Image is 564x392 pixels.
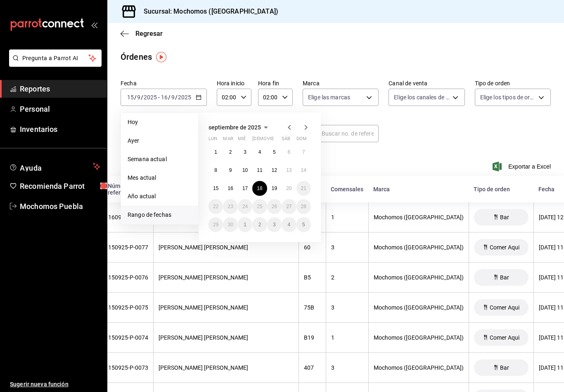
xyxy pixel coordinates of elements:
[209,145,223,160] button: 1 de septiembre de 2025
[282,136,290,145] abbr: sábado
[227,185,233,191] abbr: 16 de septiembre de 2025
[121,80,207,86] label: Fecha
[331,186,363,192] div: Comensales
[175,94,178,101] span: /
[128,136,192,145] span: Ayer
[213,204,218,209] abbr: 22 de septiembre de 2025
[108,244,148,251] div: 150925-P-0077
[128,174,192,182] span: Mes actual
[134,94,137,101] span: /
[252,199,267,214] button: 25 de septiembre de 2025
[223,145,237,160] button: 2 de septiembre de 2025
[258,149,261,155] abbr: 4 de septiembre de 2025
[296,199,311,214] button: 28 de septiembre de 2025
[20,103,100,115] span: Personal
[296,217,311,232] button: 5 de octubre de 2025
[159,304,294,311] div: [PERSON_NAME] [PERSON_NAME]
[20,124,100,135] span: Inventarios
[267,181,282,196] button: 19 de septiembre de 2025
[238,145,252,160] button: 3 de septiembre de 2025
[128,192,192,201] span: Año actual
[257,185,262,191] abbr: 18 de septiembre de 2025
[282,163,296,178] button: 13 de septiembre de 2025
[108,304,148,311] div: 150925-P-0075
[171,94,175,101] input: --
[331,304,363,311] div: 3
[374,334,464,341] div: Mochomos ([GEOGRAPHIC_DATA])
[108,274,148,281] div: 150925-P-0076
[159,334,294,341] div: [PERSON_NAME] [PERSON_NAME]
[296,136,307,145] abbr: domingo
[257,204,262,209] abbr: 25 de septiembre de 2025
[282,199,296,214] button: 27 de septiembre de 2025
[389,80,464,86] label: Canal de venta
[121,30,163,38] button: Regresar
[486,304,523,311] span: Comer Aqui
[304,334,321,341] div: B19
[301,204,306,209] abbr: 28 de septiembre de 2025
[135,30,163,38] span: Regresar
[137,7,278,16] h3: Sucursal: Mochomos ([GEOGRAPHIC_DATA])
[9,49,102,67] button: Pregunta a Parrot AI
[302,222,305,228] abbr: 5 de octubre de 2025
[287,222,290,228] abbr: 4 de octubre de 2025
[214,149,217,155] abbr: 1 de septiembre de 2025
[227,204,233,209] abbr: 23 de septiembre de 2025
[128,211,192,219] span: Rango de fechas
[22,54,89,63] span: Pregunta a Parrot AI
[373,186,464,192] div: Marca
[296,145,311,160] button: 7 de septiembre de 2025
[91,21,97,28] button: open_drawer_menu
[238,217,252,232] button: 1 de octubre de 2025
[209,199,223,214] button: 22 de septiembre de 2025
[394,93,449,101] span: Elige los canales de venta
[137,94,141,101] input: --
[374,304,464,311] div: Mochomos ([GEOGRAPHIC_DATA])
[331,364,363,371] div: 3
[227,222,233,228] abbr: 30 de septiembre de 2025
[238,163,252,178] button: 10 de septiembre de 2025
[242,204,248,209] abbr: 24 de septiembre de 2025
[301,167,306,173] abbr: 14 de septiembre de 2025
[267,163,282,178] button: 12 de septiembre de 2025
[159,274,294,281] div: [PERSON_NAME] [PERSON_NAME]
[374,274,464,281] div: Mochomos ([GEOGRAPHIC_DATA])
[252,217,267,232] button: 2 de octubre de 2025
[331,334,363,341] div: 1
[282,217,296,232] button: 4 de octubre de 2025
[480,93,536,101] span: Elige los tipos de orden
[282,145,296,160] button: 6 de septiembre de 2025
[108,214,148,221] div: 160925-P-0078
[272,204,277,209] abbr: 26 de septiembre de 2025
[304,274,321,281] div: B5
[168,94,171,101] span: /
[486,244,523,251] span: Comer Aqui
[156,52,166,62] img: Tooltip marker
[296,181,311,196] button: 21 de septiembre de 2025
[497,364,512,371] span: Bar
[128,155,192,164] span: Semana actual
[159,364,294,371] div: [PERSON_NAME] [PERSON_NAME]
[161,94,168,101] input: --
[158,94,160,101] span: -
[108,334,148,341] div: 150925-P-0074
[20,181,100,192] span: Recomienda Parrot
[209,217,223,232] button: 29 de septiembre de 2025
[302,149,305,155] abbr: 7 de septiembre de 2025
[304,244,321,251] div: 60
[267,217,282,232] button: 3 de octubre de 2025
[214,167,217,173] abbr: 8 de septiembre de 2025
[287,149,290,155] abbr: 6 de septiembre de 2025
[282,181,296,196] button: 20 de septiembre de 2025
[252,181,267,196] button: 18 de septiembre de 2025
[223,199,237,214] button: 23 de septiembre de 2025
[108,364,148,371] div: 150925-P-0073
[374,364,464,371] div: Mochomos ([GEOGRAPHIC_DATA])
[209,124,261,131] span: septiembre de 2025
[286,204,291,209] abbr: 27 de septiembre de 2025
[6,60,102,68] a: Pregunta a Parrot AI
[286,185,291,191] abbr: 20 de septiembre de 2025
[494,162,551,171] button: Exportar a Excel
[252,145,267,160] button: 4 de septiembre de 2025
